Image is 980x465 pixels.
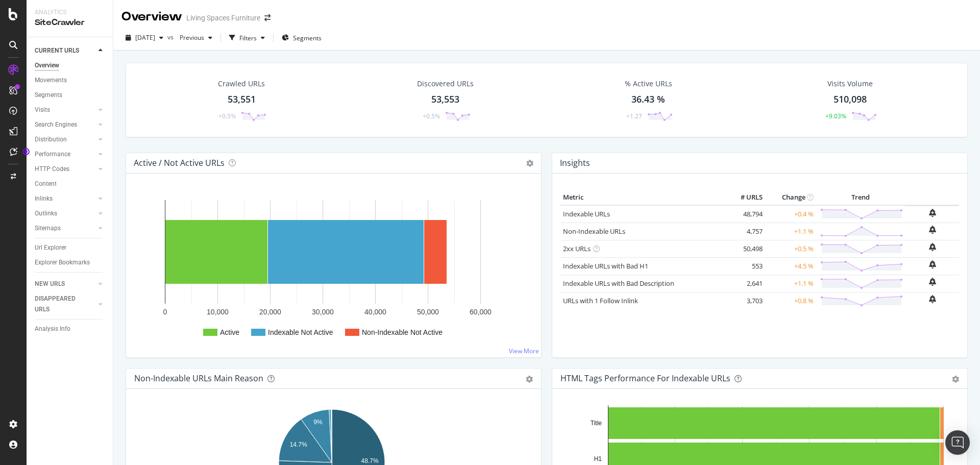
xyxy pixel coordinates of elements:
text: 14.7% [290,441,307,448]
a: Url Explorer [35,242,106,253]
td: 2,641 [724,275,765,292]
a: Segments [35,90,106,101]
text: 60,000 [470,308,492,316]
td: 50,498 [724,240,765,257]
div: % Active URLs [625,79,672,89]
div: Visits Volume [827,79,873,89]
div: Visits [35,105,50,115]
text: H1 [594,455,602,462]
div: bell-plus [929,260,936,268]
button: [DATE] [121,30,167,46]
td: +0.5 % [765,240,816,257]
div: Non-Indexable URLs Main Reason [134,373,263,383]
svg: A chart. [134,190,529,349]
a: Content [35,179,106,189]
div: HTTP Codes [35,164,69,175]
div: 53,551 [228,93,256,106]
a: HTTP Codes [35,164,95,175]
text: Indexable Not Active [268,328,333,336]
div: Explorer Bookmarks [35,257,90,268]
a: Sitemaps [35,223,95,234]
th: Trend [816,190,905,205]
a: Indexable URLs [563,209,610,218]
a: View More [509,347,539,355]
a: NEW URLS [35,279,95,289]
a: Distribution [35,134,95,145]
td: +1.1 % [765,223,816,240]
text: 9% [313,419,323,426]
a: Inlinks [35,193,95,204]
a: Search Engines [35,119,95,130]
div: Analysis Info [35,324,70,334]
div: arrow-right-arrow-left [264,14,271,21]
div: Overview [121,8,182,26]
div: 53,553 [431,93,459,106]
a: 2xx URLs [563,244,591,253]
div: Inlinks [35,193,53,204]
div: Filters [239,34,257,42]
a: Indexable URLs with Bad H1 [563,261,648,271]
a: Overview [35,60,106,71]
span: Segments [293,34,322,42]
a: Performance [35,149,95,160]
text: Non-Indexable Not Active [362,328,443,336]
a: Indexable URLs with Bad Description [563,279,674,288]
a: Movements [35,75,106,86]
div: bell-plus [929,209,936,217]
text: Active [220,328,239,336]
div: gear [526,376,533,383]
td: +4.5 % [765,257,816,275]
div: 510,098 [834,93,867,106]
text: 40,000 [364,308,386,316]
div: +1.27 [626,112,642,120]
div: CURRENT URLS [35,45,79,56]
i: Options [526,160,533,167]
td: +1.1 % [765,275,816,292]
div: Overview [35,60,59,71]
div: Crawled URLs [218,79,265,89]
a: Analysis Info [35,324,106,334]
a: Explorer Bookmarks [35,257,106,268]
div: DISAPPEARED URLS [35,293,86,315]
div: Content [35,179,57,189]
div: +0.5% [423,112,440,120]
div: Movements [35,75,67,86]
div: Living Spaces Furniture [186,13,260,23]
a: URLs with 1 Follow Inlink [563,296,638,305]
td: 48,794 [724,205,765,223]
div: Segments [35,90,62,101]
div: +0.5% [218,112,236,120]
div: Discovered URLs [417,79,474,89]
td: 553 [724,257,765,275]
a: Visits [35,105,95,115]
a: CURRENT URLS [35,45,95,56]
div: SiteCrawler [35,17,105,29]
div: bell-plus [929,295,936,303]
a: Non-Indexable URLs [563,227,625,236]
div: bell-plus [929,243,936,251]
text: 0 [163,308,167,316]
div: bell-plus [929,278,936,286]
button: Previous [176,30,216,46]
h4: Insights [560,156,590,170]
a: DISAPPEARED URLS [35,293,95,315]
div: NEW URLS [35,279,65,289]
div: Distribution [35,134,67,145]
h4: Active / Not Active URLs [134,156,225,170]
text: 50,000 [417,308,439,316]
div: 36.43 % [631,93,665,106]
div: Sitemaps [35,223,61,234]
div: Analytics [35,8,105,17]
text: 20,000 [259,308,281,316]
text: 30,000 [312,308,334,316]
th: # URLS [724,190,765,205]
th: Metric [560,190,724,205]
div: Url Explorer [35,242,66,253]
th: Change [765,190,816,205]
td: 3,703 [724,292,765,309]
td: +0.4 % [765,205,816,223]
td: +0.8 % [765,292,816,309]
text: Title [591,420,602,427]
text: 10,000 [207,308,229,316]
